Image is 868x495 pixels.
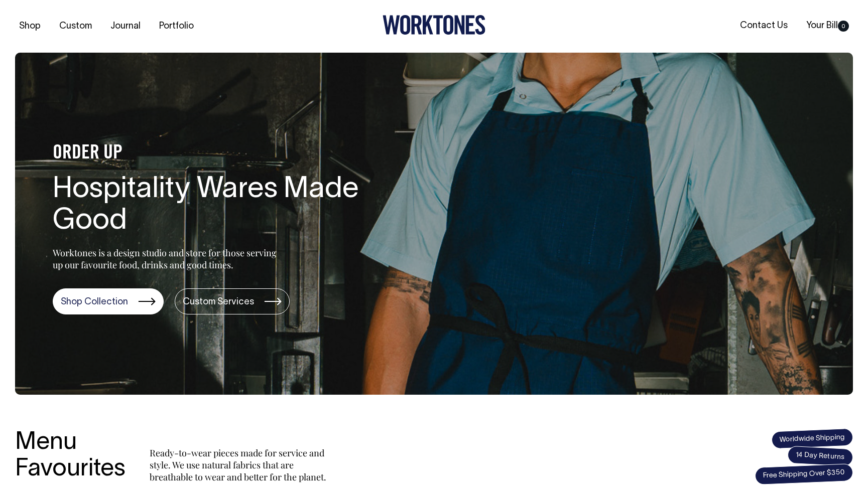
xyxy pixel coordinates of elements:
[838,21,849,32] span: 0
[771,428,853,449] span: Worldwide Shipping
[150,447,330,483] p: Ready-to-wear pieces made for service and style. We use natural fabrics that are breathable to we...
[755,463,853,485] span: Free Shipping Over $350
[736,18,792,34] a: Contact Us
[53,247,281,271] p: Worktones is a design studio and store for those serving up our favourite food, drinks and good t...
[175,288,290,314] a: Custom Services
[155,18,198,35] a: Portfolio
[55,18,96,35] a: Custom
[15,430,126,483] h3: Menu Favourites
[106,18,145,35] a: Journal
[53,143,374,164] h4: ORDER UP
[787,446,853,467] span: 14 Day Returns
[53,288,164,314] a: Shop Collection
[802,18,853,34] a: Your Bill0
[15,18,45,35] a: Shop
[53,174,374,238] h1: Hospitality Wares Made Good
